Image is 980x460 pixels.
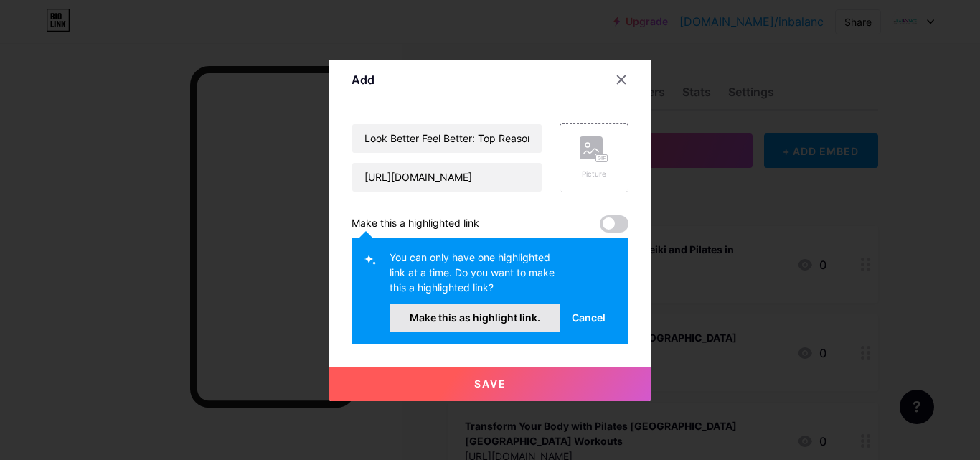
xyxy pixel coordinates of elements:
[390,304,560,332] button: Make this as highlight link.
[352,124,542,153] input: Title
[474,377,507,390] span: Save
[352,215,479,233] div: Make this a highlighted link
[572,310,606,325] span: Cancel
[352,163,542,192] input: URL
[410,311,540,324] span: Make this as highlight link.
[560,304,617,332] button: Cancel
[329,367,651,401] button: Save
[580,169,608,179] div: Picture
[352,71,374,88] div: Add
[390,250,560,304] div: You can only have one highlighted link at a time. Do you want to make this a highlighted link?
